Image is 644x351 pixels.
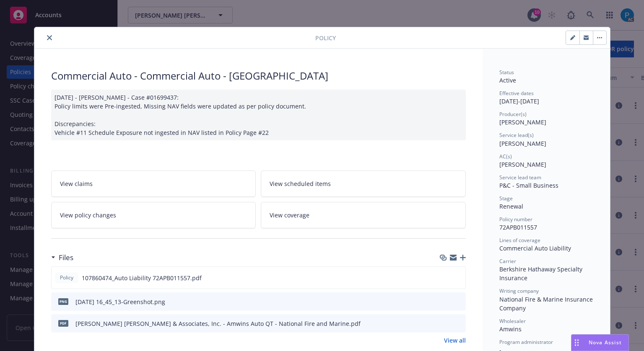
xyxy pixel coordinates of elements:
[499,139,546,147] span: [PERSON_NAME]
[51,170,256,197] a: View claims
[455,319,462,328] button: preview file
[270,179,331,188] span: View scheduled items
[499,265,584,282] span: Berkshire Hathaway Specialty Insurance
[441,274,448,282] button: download file
[51,90,466,140] div: [DATE] - [PERSON_NAME] - Case #01699437: Policy limits were Pre-ingested, Missing NAV fields were...
[58,274,75,281] span: Policy
[571,334,629,351] button: Nova Assist
[59,252,73,263] h3: Files
[499,76,516,84] span: Active
[60,211,116,219] span: View policy changes
[51,202,256,228] a: View policy changes
[261,202,466,228] a: View coverage
[454,274,462,282] button: preview file
[499,195,513,202] span: Stage
[499,132,534,139] span: Service lead(s)
[455,297,462,306] button: preview file
[499,90,593,106] div: [DATE] - [DATE]
[60,179,93,188] span: View claims
[499,223,537,231] span: 72APB011557
[58,320,68,326] span: pdf
[270,211,309,219] span: View coverage
[499,325,522,333] span: Amwins
[51,69,466,83] div: Commercial Auto - Commercial Auto - [GEOGRAPHIC_DATA]
[499,295,595,312] span: National Fire & Marine Insurance Company
[499,216,532,223] span: Policy number
[82,274,202,282] span: 107860474_Auto Liability 72APB011557.pdf
[499,244,571,252] span: Commercial Auto Liability
[499,317,526,325] span: Wholesaler
[571,335,582,351] div: Drag to move
[499,202,523,210] span: Renewal
[499,181,558,189] span: P&C - Small Business
[51,252,73,263] div: Files
[44,33,55,43] button: close
[499,237,540,244] span: Lines of coverage
[444,336,466,345] a: View all
[315,34,336,42] span: Policy
[589,339,622,346] span: Nova Assist
[75,297,165,306] div: [DATE] 16_45_13-Greenshot.png
[499,287,539,294] span: Writing company
[499,174,541,181] span: Service lead team
[499,69,514,76] span: Status
[441,319,448,328] button: download file
[58,298,68,305] span: png
[75,319,361,328] div: [PERSON_NAME] [PERSON_NAME] & Associates, Inc. - Amwins Auto QT - National Fire and Marine.pdf
[499,111,527,118] span: Producer(s)
[499,258,516,265] span: Carrier
[261,170,466,197] a: View scheduled items
[499,118,546,126] span: [PERSON_NAME]
[499,153,512,160] span: AC(s)
[499,90,534,97] span: Effective dates
[499,160,546,168] span: [PERSON_NAME]
[499,338,553,346] span: Program administrator
[441,297,448,306] button: download file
